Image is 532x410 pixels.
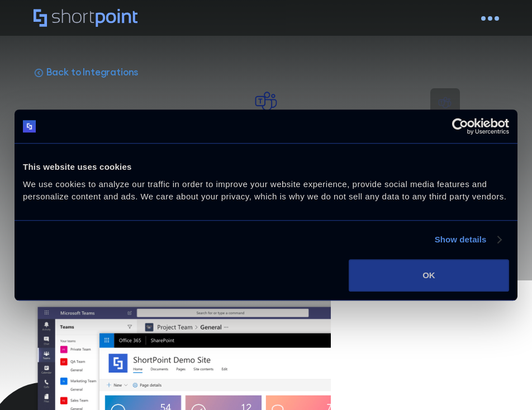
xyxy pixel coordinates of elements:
a: Usercentrics Cookiebot - opens in a new window [411,118,509,135]
span: We use cookies to analyze our traffic in order to improve your website experience, provide social... [23,179,506,202]
img: Teams [253,88,279,115]
img: logo [23,120,36,133]
a: Show details [435,233,501,246]
a: Home [34,9,137,28]
a: open menu [481,9,499,27]
button: OK [349,259,509,292]
iframe: Chat Widget [331,280,532,410]
div: This website uses cookies [23,160,509,174]
p: Back to Integrations [46,66,139,78]
a: Back to Integrations [34,66,139,78]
